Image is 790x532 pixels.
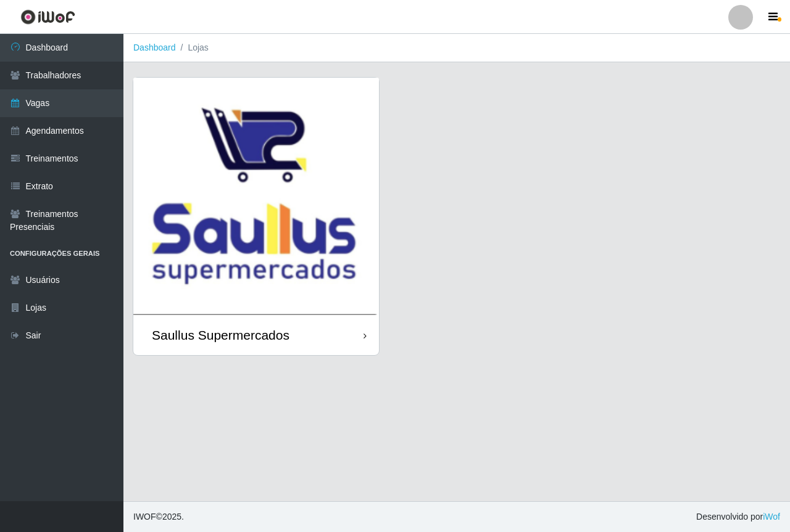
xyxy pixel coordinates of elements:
a: Dashboard [133,43,176,52]
div: Saullus Supermercados [152,327,289,343]
img: CoreUI Logo [20,9,75,25]
a: Saullus Supermercados [133,78,379,355]
img: cardImg [133,78,379,315]
nav: breadcrumb [123,34,790,62]
span: IWOF [133,512,156,522]
span: © 2025 . [133,510,184,523]
span: Desenvolvido por [696,510,780,523]
a: iWof [763,512,780,522]
li: Lojas [176,41,209,54]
